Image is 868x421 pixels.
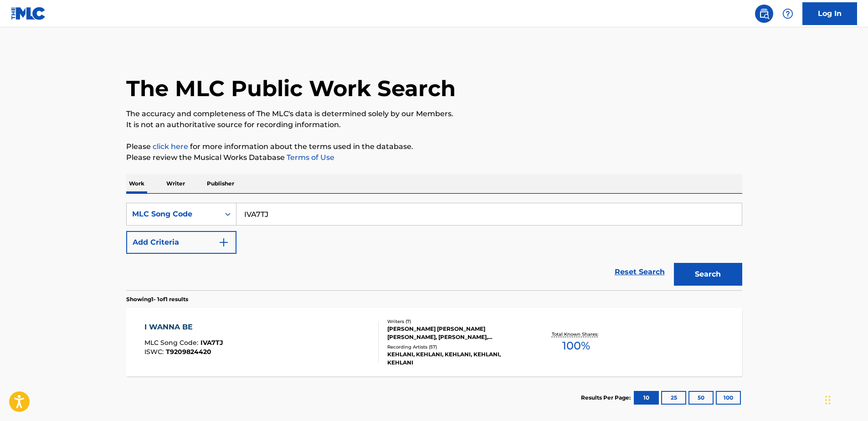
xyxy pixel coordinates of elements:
[688,391,714,405] button: 50
[126,295,188,303] p: Showing 1 - 1 of 1 results
[166,348,211,356] span: T9209824420
[387,350,525,367] div: KEHLANI, KEHLANI, KEHLANI, KEHLANI, KEHLANI
[126,152,742,163] p: Please review the Musical Works Database
[11,7,46,20] img: MLC Logo
[552,331,601,338] p: Total Known Shares:
[204,174,237,193] p: Publisher
[285,153,334,162] a: Terms of Use
[126,119,742,130] p: It is not an authoritative source for recording information.
[634,391,659,405] button: 10
[126,308,742,376] a: I WANNA BEMLC Song Code:IVA7TJISWC:T9209824420Writers (7)[PERSON_NAME] [PERSON_NAME] [PERSON_NAME...
[126,203,742,290] form: Search Form
[200,339,223,347] span: IVA7TJ
[610,262,669,282] a: Reset Search
[126,108,742,119] p: The accuracy and completeness of The MLC's data is determined solely by our Members.
[562,338,590,354] span: 100 %
[164,174,188,193] p: Writer
[144,322,223,333] div: I WANNA BE
[581,394,633,402] p: Results Per Page:
[825,386,831,414] div: Drag
[132,209,214,220] div: MLC Song Code
[144,339,200,347] span: MLC Song Code :
[716,391,741,405] button: 100
[126,141,742,152] p: Please for more information about the terms used in the database.
[387,318,525,325] div: Writers ( 7 )
[779,5,797,23] div: Help
[153,142,188,151] a: click here
[822,377,868,421] iframe: Chat Widget
[126,231,236,254] button: Add Criteria
[759,8,770,19] img: search
[782,8,793,19] img: help
[126,174,147,193] p: Work
[802,2,857,25] a: Log In
[661,391,686,405] button: 25
[218,237,229,248] img: 9d2ae6d4665cec9f34b9.svg
[755,5,773,23] a: Public Search
[674,263,742,286] button: Search
[144,348,166,356] span: ISWC :
[387,344,525,350] div: Recording Artists ( 57 )
[126,75,456,102] h1: The MLC Public Work Search
[387,325,525,341] div: [PERSON_NAME] [PERSON_NAME] [PERSON_NAME], [PERSON_NAME], [PERSON_NAME], [PERSON_NAME], [PERSON_N...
